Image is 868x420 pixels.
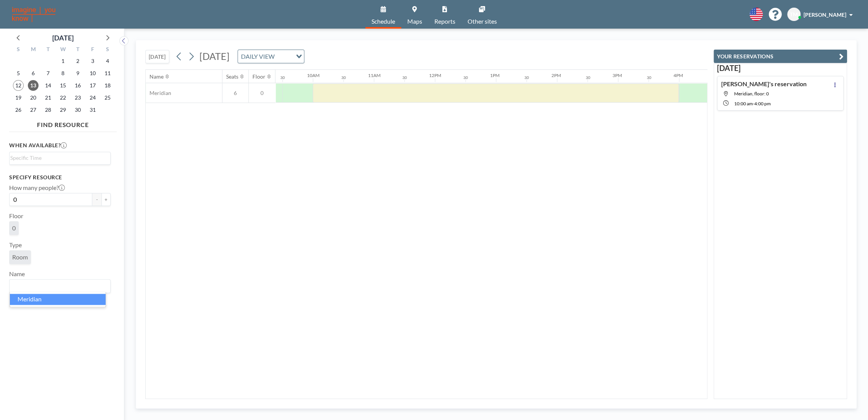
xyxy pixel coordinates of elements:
span: Monday, October 27, 2025 [28,105,39,115]
button: + [101,193,111,206]
div: 11AM [368,72,381,78]
div: 30 [280,75,285,80]
div: T [41,45,56,55]
span: Thursday, October 9, 2025 [72,68,83,79]
div: Search for option [238,50,304,63]
div: 3PM [612,72,622,78]
div: W [56,45,71,55]
span: Reports [434,18,455,24]
span: Friday, October 31, 2025 [87,105,98,115]
div: 12PM [429,72,441,78]
div: F [85,45,100,55]
div: 30 [402,75,407,80]
span: Monday, October 13, 2025 [28,80,39,91]
div: 1PM [490,72,500,78]
span: Wednesday, October 15, 2025 [58,80,68,91]
div: 30 [341,75,346,80]
label: Floor [9,212,23,220]
button: YOUR RESERVATIONS [714,50,847,63]
span: Friday, October 17, 2025 [87,80,98,91]
span: Thursday, October 2, 2025 [72,56,83,66]
span: Saturday, October 25, 2025 [102,92,113,103]
div: Search for option [10,280,110,293]
span: Monday, October 20, 2025 [28,92,39,103]
span: Meridian, floor: 0 [734,91,769,97]
div: 30 [646,75,651,80]
div: 4PM [673,72,683,78]
span: Tuesday, October 14, 2025 [43,80,53,91]
span: TM [790,11,798,18]
span: Maps [407,18,422,24]
span: Friday, October 3, 2025 [87,56,98,66]
span: 0 [12,224,16,232]
span: DAILY VIEW [240,51,276,61]
img: organization-logo [12,7,55,22]
span: - [753,101,754,106]
span: Friday, October 10, 2025 [87,68,98,79]
span: Sunday, October 5, 2025 [13,68,24,79]
div: S [11,45,26,55]
span: Tuesday, October 21, 2025 [43,92,53,103]
span: Wednesday, October 22, 2025 [58,92,68,103]
span: Thursday, October 16, 2025 [72,80,83,91]
label: Name [9,270,25,278]
div: 30 [463,75,468,80]
span: Monday, October 6, 2025 [28,68,39,79]
span: Saturday, October 4, 2025 [102,56,113,66]
span: Sunday, October 19, 2025 [13,92,24,103]
div: T [70,45,85,55]
input: Search for option [10,281,106,291]
label: Type [9,241,22,249]
div: 10AM [307,72,320,78]
input: Search for option [10,154,106,162]
div: Floor [252,73,265,80]
span: Room [12,253,28,261]
span: Wednesday, October 29, 2025 [58,105,68,115]
h4: [PERSON_NAME]'s reservation [721,80,807,88]
span: Friday, October 24, 2025 [87,92,98,103]
span: Thursday, October 23, 2025 [72,92,83,103]
h3: [DATE] [717,63,844,73]
span: [DATE] [199,50,230,62]
label: How many people? [9,184,65,191]
span: Saturday, October 18, 2025 [102,80,113,91]
div: Seats [226,73,238,80]
span: Saturday, October 11, 2025 [102,68,113,79]
span: Tuesday, October 7, 2025 [43,68,53,79]
button: - [92,193,101,206]
span: Sunday, October 12, 2025 [13,80,24,91]
span: Meridian [146,90,171,97]
div: Name [149,73,164,80]
div: S [100,45,115,55]
span: Wednesday, October 1, 2025 [58,56,68,66]
h3: Specify resource [9,174,111,181]
input: Search for option [277,51,291,61]
span: [PERSON_NAME] [804,11,846,18]
span: Tuesday, October 28, 2025 [43,105,53,115]
div: 2PM [551,72,561,78]
span: 6 [222,90,248,97]
span: Other sites [468,18,497,24]
button: [DATE] [145,50,169,63]
span: Thursday, October 30, 2025 [72,105,83,115]
span: Wednesday, October 8, 2025 [58,68,68,79]
span: Sunday, October 26, 2025 [13,105,24,115]
li: Meridian [10,294,106,305]
span: Schedule [371,18,395,24]
div: Search for option [10,152,110,164]
span: 0 [249,90,275,97]
div: 30 [585,75,590,80]
div: 30 [524,75,529,80]
div: M [26,45,41,55]
span: 10:00 AM [734,101,753,106]
span: 4:00 PM [754,101,771,106]
h4: FIND RESOURCE [9,118,117,129]
div: [DATE] [52,32,74,43]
